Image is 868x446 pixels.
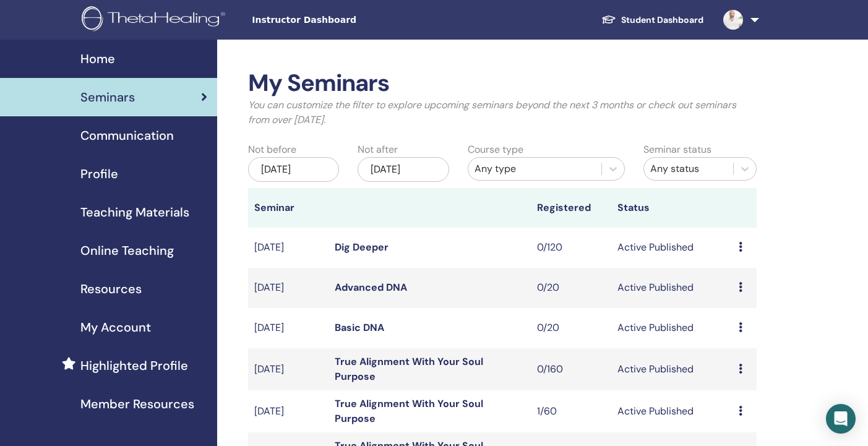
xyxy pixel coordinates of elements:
[80,356,188,375] span: Highlighted Profile
[80,88,135,106] span: Seminars
[611,390,733,432] td: Active Published
[611,268,733,308] td: Active Published
[248,142,296,157] label: Not before
[358,157,449,182] div: [DATE]
[335,321,384,334] a: Basic DNA
[650,161,727,176] div: Any status
[611,308,733,348] td: Active Published
[611,228,733,268] td: Active Published
[248,268,329,308] td: [DATE]
[611,348,733,390] td: Active Published
[248,69,757,98] h2: My Seminars
[531,268,612,308] td: 0/20
[475,161,595,176] div: Any type
[82,6,230,34] img: logo.png
[248,98,757,127] p: You can customize the filter to explore upcoming seminars beyond the next 3 months or check out s...
[531,308,612,348] td: 0/20
[601,14,616,25] img: graduation-cap-white.svg
[80,395,194,413] span: Member Resources
[252,14,437,27] span: Instructor Dashboard
[248,188,329,228] th: Seminar
[335,241,389,254] a: Dig Deeper
[80,318,151,337] span: My Account
[80,165,118,183] span: Profile
[591,9,713,32] a: Student Dashboard
[248,157,340,182] div: [DATE]
[248,308,329,348] td: [DATE]
[80,241,174,260] span: Online Teaching
[531,348,612,390] td: 0/160
[468,142,523,157] label: Course type
[643,142,711,157] label: Seminar status
[80,203,189,221] span: Teaching Materials
[531,228,612,268] td: 0/120
[358,142,398,157] label: Not after
[80,49,115,68] span: Home
[531,188,612,228] th: Registered
[335,281,407,294] a: Advanced DNA
[611,188,733,228] th: Status
[80,126,174,145] span: Communication
[248,228,329,268] td: [DATE]
[531,390,612,432] td: 1/60
[80,280,142,298] span: Resources
[248,348,329,390] td: [DATE]
[335,397,483,425] a: True Alignment With Your Soul Purpose
[335,355,483,383] a: True Alignment With Your Soul Purpose
[723,10,743,30] img: default.jpg
[826,404,856,434] div: Open Intercom Messenger
[248,390,329,432] td: [DATE]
